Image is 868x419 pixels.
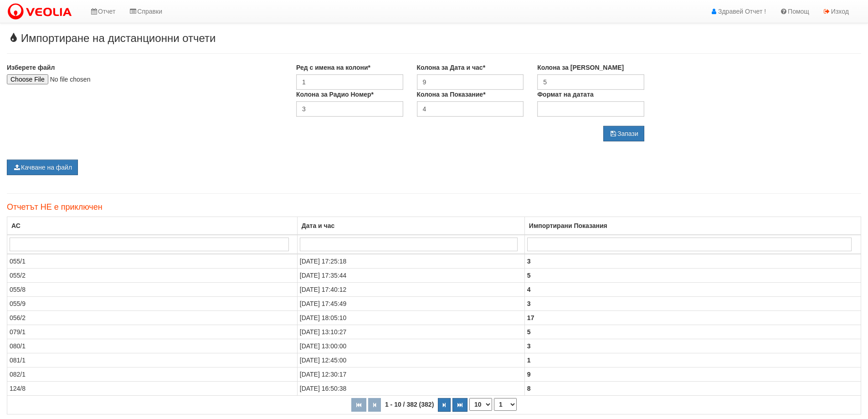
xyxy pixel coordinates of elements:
td: [DATE] 17:40:12 [297,283,524,297]
span: 1 - 10 / 382 (382) [383,401,436,408]
label: Ред с имена на колони* [296,63,370,72]
td: 082/1 [7,367,298,382]
b: 1 [527,357,531,364]
td: [DATE] 16:50:38 [297,382,524,396]
label: Изберете файл [7,63,55,72]
select: Страница номер [494,398,517,411]
b: 3 [527,342,531,350]
b: 4 [527,286,531,293]
b: 5 [527,328,531,336]
td: 055/1 [7,254,298,269]
b: 9 [527,371,531,378]
h3: Импортиране на дистанционни отчети [7,32,861,44]
td: [DATE] 12:30:17 [297,367,524,382]
td: 124/8 [7,382,298,396]
td: [DATE] 18:05:10 [297,311,524,325]
h4: Отчетът НЕ е приключен [7,203,861,212]
td: 056/2 [7,311,298,325]
b: 5 [527,272,531,279]
select: Брой редове на страница [469,398,492,411]
button: Предишна страница [368,398,381,412]
label: Колона за Показание* [417,90,486,99]
td: 055/9 [7,297,298,311]
img: VeoliaLogo.png [7,2,76,21]
td: [DATE] 12:45:00 [297,353,524,367]
b: 17 [527,314,534,321]
td: 080/1 [7,339,298,353]
th: АС: No sort applied, activate to apply an ascending sort [7,217,298,235]
div: Импортирани Показания [527,219,858,232]
input: Запишете формата с латински букви [537,101,644,117]
td: [DATE] 17:45:49 [297,297,524,311]
label: Колона за Радио Номер* [296,90,374,99]
button: Последна страница [452,398,467,412]
b: 3 [527,258,531,265]
td: [DATE] 17:25:18 [297,254,524,269]
td: [DATE] 17:35:44 [297,269,524,283]
b: 3 [527,300,531,307]
button: Следваща страница [438,398,451,412]
div: АС [10,219,295,232]
th: Импортирани Показания: No sort applied, activate to apply an ascending sort [524,217,861,235]
button: Запази [603,126,644,141]
td: [DATE] 13:10:27 [297,325,524,339]
td: 079/1 [7,325,298,339]
label: Колона за Дата и час* [417,63,486,72]
td: 055/8 [7,283,298,297]
th: Дата и час: No sort applied, activate to apply an ascending sort [297,217,524,235]
div: Дата и час [300,219,522,232]
button: Първа страница [351,398,366,412]
b: 8 [527,385,531,392]
label: Колона за [PERSON_NAME] [537,63,624,72]
button: Качване на файл [7,160,78,175]
td: 055/2 [7,269,298,283]
label: Формат на датата [537,90,594,99]
td: 081/1 [7,353,298,367]
td: [DATE] 13:00:00 [297,339,524,353]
